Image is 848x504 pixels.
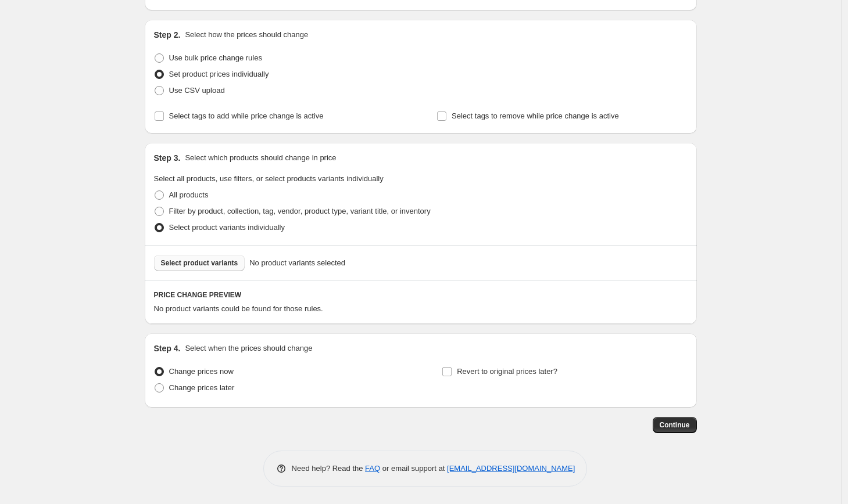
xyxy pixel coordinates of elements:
[660,420,690,430] span: Continue
[169,223,285,232] span: Select product variants individually
[185,343,312,354] p: Select when the prices should change
[185,152,336,164] p: Select which products should change in price
[154,255,245,271] button: Select product variants
[653,417,697,433] button: Continue
[154,29,181,41] h2: Step 2.
[154,174,384,183] span: Select all products, use filters, or select products variants individually
[292,464,366,473] span: Need help? Read the
[154,343,181,354] h2: Step 4.
[169,367,234,376] span: Change prices now
[169,111,324,120] span: Select tags to add while price change is active
[169,70,269,78] span: Set product prices individually
[169,207,431,215] span: Filter by product, collection, tag, vendor, product type, variant title, or inventory
[169,383,235,392] span: Change prices later
[447,464,575,473] a: [EMAIL_ADDRESS][DOMAIN_NAME]
[380,464,447,473] span: or email support at
[169,190,209,199] span: All products
[169,86,225,95] span: Use CSV upload
[154,304,323,313] span: No product variants could be found for those rules.
[365,464,380,473] a: FAQ
[185,29,308,41] p: Select how the prices should change
[249,257,345,269] span: No product variants selected
[161,258,238,268] span: Select product variants
[154,152,181,164] h2: Step 3.
[169,53,262,62] span: Use bulk price change rules
[452,111,619,120] span: Select tags to remove while price change is active
[457,367,557,376] span: Revert to original prices later?
[154,290,688,300] h6: PRICE CHANGE PREVIEW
